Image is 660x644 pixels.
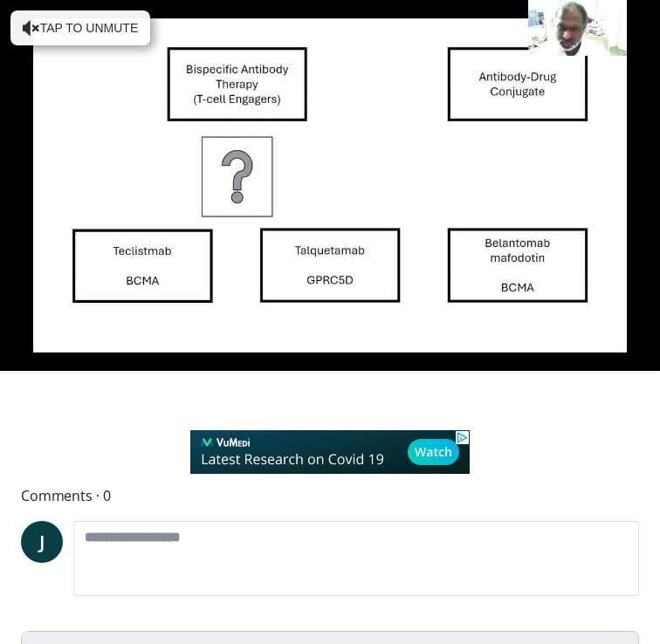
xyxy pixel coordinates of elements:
[10,10,150,45] button: Tap to unmute
[21,484,639,507] span: Comments 0
[21,521,63,563] a: J
[190,376,470,420] iframe: Advertisement
[190,430,470,474] iframe: Advertisement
